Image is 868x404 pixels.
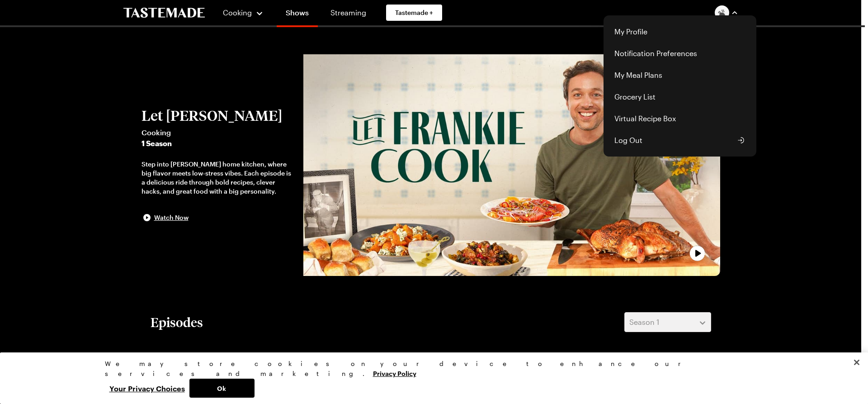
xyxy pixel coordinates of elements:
[847,352,867,372] button: Close
[609,43,751,64] a: Notification Preferences
[609,108,751,129] a: Virtual Recipe Box
[189,379,255,398] button: Ok
[609,64,751,86] a: My Meal Plans
[105,359,756,379] div: We may store cookies on your device to enhance our services and marketing.
[105,379,189,398] button: Your Privacy Choices
[614,135,642,146] span: Log Out
[373,369,416,377] a: More information about your privacy, opens in a new tab
[105,359,756,398] div: Privacy
[604,15,756,157] div: Profile picture
[609,86,751,108] a: Grocery List
[715,5,729,20] img: Profile picture
[609,21,751,43] a: My Profile
[715,5,738,20] button: Profile picture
